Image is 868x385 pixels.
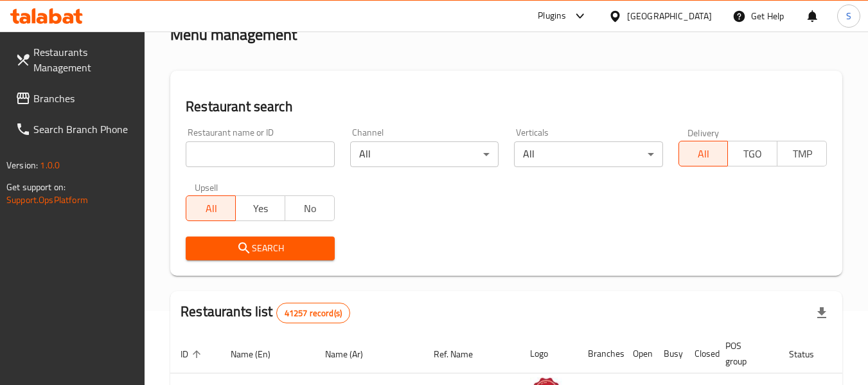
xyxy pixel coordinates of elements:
[678,141,729,166] button: All
[789,346,831,362] span: Status
[514,141,662,167] div: All
[33,121,135,137] span: Search Branch Phone
[733,145,772,163] span: TGO
[777,141,827,166] button: TMP
[277,307,350,319] span: 41257 record(s)
[170,24,297,45] h2: Menu management
[191,199,231,218] span: All
[40,157,60,174] span: 1.0.0
[434,346,490,362] span: Ref. Name
[186,195,236,221] button: All
[5,83,145,114] a: Branches
[33,44,135,75] span: Restaurants Management
[806,298,837,328] div: Export file
[653,334,684,373] th: Busy
[186,97,827,116] h2: Restaurant search
[627,9,712,23] div: [GEOGRAPHIC_DATA]
[290,199,330,218] span: No
[684,145,723,163] span: All
[285,195,335,221] button: No
[231,346,287,362] span: Name (En)
[33,91,135,106] span: Branches
[6,157,38,174] span: Version:
[623,334,653,373] th: Open
[325,346,380,362] span: Name (Ar)
[5,114,145,145] a: Search Branch Phone
[578,334,623,373] th: Branches
[5,37,145,83] a: Restaurants Management
[276,303,350,323] div: Total records count
[350,141,499,167] div: All
[186,237,334,260] button: Search
[241,199,280,218] span: Yes
[684,334,715,373] th: Closed
[727,141,777,166] button: TGO
[520,334,578,373] th: Logo
[181,302,350,323] h2: Restaurants list
[687,128,720,137] label: Delivery
[538,8,566,24] div: Plugins
[6,179,66,195] span: Get support on:
[235,195,285,221] button: Yes
[195,183,218,192] label: Upsell
[181,346,205,362] span: ID
[846,9,851,23] span: S
[196,240,324,256] span: Search
[186,141,334,167] input: Search for restaurant name or ID..
[6,192,88,208] a: Support.OpsPlatform
[725,338,763,369] span: POS group
[783,145,822,163] span: TMP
